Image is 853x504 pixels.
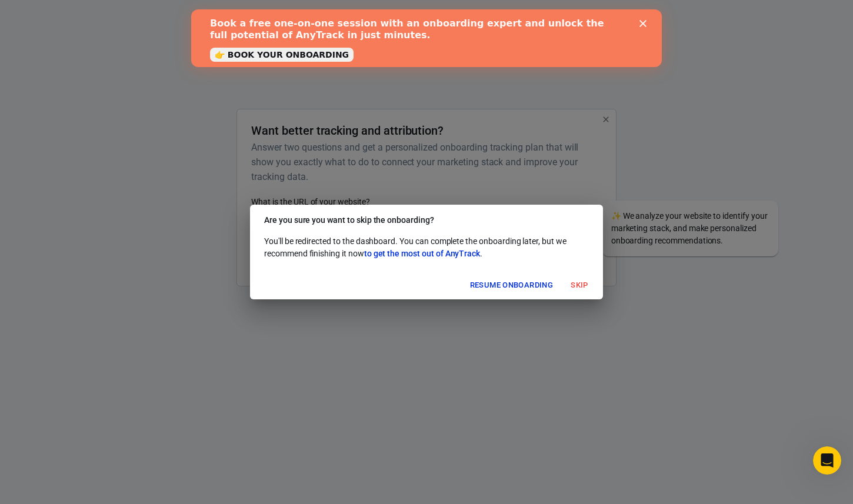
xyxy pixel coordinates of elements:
iframe: Intercom live chat banner [191,9,662,67]
h2: Are you sure you want to skip the onboarding? [250,205,603,235]
button: Skip [561,276,598,295]
div: Close [448,11,460,18]
p: You'll be redirected to the dashboard. You can complete the onboarding later, but we recommend fi... [264,235,589,260]
button: Resume onboarding [467,276,556,295]
iframe: Intercom live chat [813,446,841,475]
span: to get the most out of AnyTrack [364,249,480,258]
